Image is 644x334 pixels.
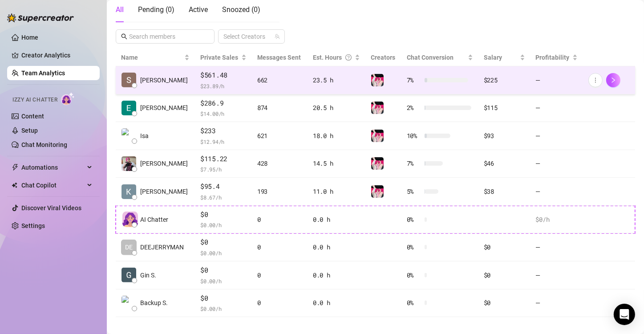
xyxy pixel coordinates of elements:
span: 10 % [407,131,421,141]
span: $0 [200,293,247,304]
span: [PERSON_NAME] [140,159,188,168]
span: 0 % [407,270,421,280]
span: question-circle [345,53,352,62]
span: $ 0.00 /h [200,220,247,229]
div: $0 [484,242,525,252]
span: Snoozed ( 0 ) [222,5,260,14]
div: 11.0 h [313,187,360,196]
img: Britney Black [122,156,136,171]
span: Salary [484,54,502,61]
span: $561.48 [200,70,247,81]
span: $ 14.00 /h [200,109,247,118]
span: DEEJERRYMAN [140,242,184,252]
span: [PERSON_NAME] [140,103,188,113]
img: emopink69 [371,74,384,86]
div: $0 /h [536,215,578,224]
span: team [275,34,280,39]
td: — [531,178,583,206]
img: Backup Spam [122,296,136,310]
span: $ 12.94 /h [200,137,247,146]
span: $ 8.67 /h [200,193,247,202]
div: 193 [257,187,302,196]
div: 20.5 h [313,103,360,113]
img: AI Chatter [61,92,75,105]
div: 874 [257,103,302,113]
span: Izzy AI Chatter [12,96,57,104]
div: 0 [257,242,302,252]
div: 0.0 h [313,242,360,252]
div: $38 [484,187,525,196]
img: Essie [122,101,136,115]
span: $0 [200,209,247,220]
span: 5 % [407,187,421,196]
span: $286.9 [200,98,247,109]
span: Chat Conversion [407,54,454,61]
div: $46 [484,159,525,168]
span: $ 0.00 /h [200,248,247,257]
span: Private Sales [200,54,238,61]
span: Backup S. [140,298,168,308]
a: Content [21,113,44,120]
td: — [531,150,583,178]
div: 14.5 h [313,159,360,168]
th: Creators [365,49,401,66]
img: Isa [122,128,136,143]
span: AI Chatter [140,215,168,224]
div: Open Intercom Messenger [614,304,635,325]
img: Kauany Fatima [122,184,136,199]
img: izzy-ai-chatter-avatar-DDCN_rTZ.svg [122,212,138,227]
td: — [531,289,583,318]
span: 2 % [407,103,421,113]
span: Messages Sent [257,54,301,61]
td: — [531,233,583,261]
a: Chat Monitoring [21,141,67,148]
a: Setup [21,127,38,134]
div: 0.0 h [313,270,360,280]
img: Chat Copilot [12,182,17,188]
img: logo-BBDzfeDw.svg [7,13,74,22]
div: All [116,4,124,15]
a: Settings [21,222,45,229]
span: $0 [200,265,247,276]
div: 23.5 h [313,75,360,85]
img: emopink69 [371,185,384,198]
span: $0 [200,237,247,248]
div: $93 [484,131,525,141]
a: Home [21,34,38,41]
span: Active [189,5,208,14]
div: 0.0 h [313,298,360,308]
span: Automations [21,160,85,175]
img: emopink69 [371,102,384,114]
div: 621 [257,131,302,141]
div: 662 [257,75,302,85]
span: $95.4 [200,181,247,192]
span: Profitability [536,54,570,61]
span: 0 % [407,215,421,224]
a: Creator Analytics [21,48,93,62]
a: Team Analytics [21,69,65,77]
div: $0 [484,270,525,280]
div: 428 [257,159,302,168]
td: — [531,261,583,289]
div: 0 [257,270,302,280]
span: thunderbolt [12,164,19,171]
img: emopink69 [371,157,384,170]
input: Search members [129,32,202,41]
span: $115.22 [200,154,247,164]
span: Gin S. [140,270,156,280]
div: $225 [484,75,525,85]
span: Name [121,53,182,62]
span: $ 7.95 /h [200,165,247,174]
div: Est. Hours [313,53,353,62]
span: $ 0.00 /h [200,304,247,313]
span: DE [125,242,133,252]
span: $ 0.00 /h [200,277,247,285]
span: Chat Copilot [21,178,85,192]
a: Discover Viral Videos [21,204,81,212]
span: $233 [200,126,247,136]
span: [PERSON_NAME] [140,187,188,196]
th: Name [116,49,195,66]
td: — [531,66,583,94]
div: Pending ( 0 ) [138,4,174,15]
span: 7 % [407,159,421,168]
